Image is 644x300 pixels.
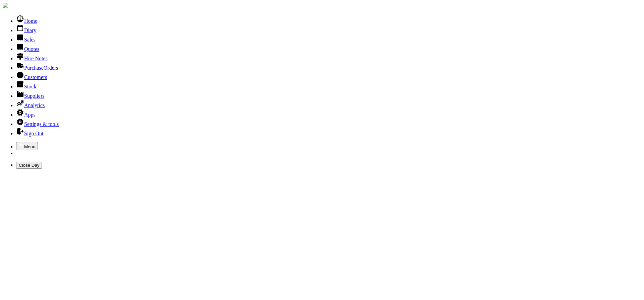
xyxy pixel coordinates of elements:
[16,90,641,99] li: Suppliers
[16,18,37,24] a: Home
[16,80,641,90] li: Stock
[16,27,36,33] a: Diary
[16,37,36,43] a: Sales
[16,33,641,43] li: Sales
[16,93,44,99] a: Suppliers
[3,3,8,8] img: companylogo.jpg
[16,112,36,118] a: Apps
[16,52,641,62] li: Hire Notes
[16,56,48,61] a: Hire Notes
[16,84,36,89] a: Stock
[16,102,45,108] a: Analytics
[16,65,58,71] a: PurchaseOrders
[16,46,39,52] a: Quotes
[16,74,47,80] a: Customers
[16,162,42,169] button: Close Day
[16,121,59,127] a: Settings & tools
[16,131,43,136] a: Sign Out
[16,142,38,150] button: Menu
